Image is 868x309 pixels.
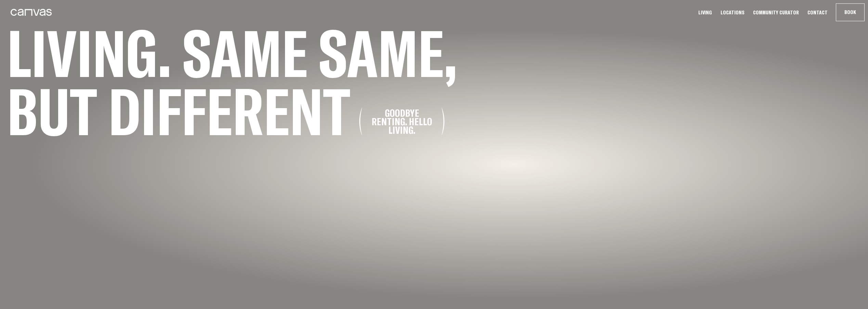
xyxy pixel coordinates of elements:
a: Locations [718,9,747,16]
a: Community Curator [751,9,801,16]
a: Contact [805,9,830,16]
div: Goodbye renting. Hello living. [367,109,437,134]
a: Living [696,9,714,16]
button: Book [836,4,864,21]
